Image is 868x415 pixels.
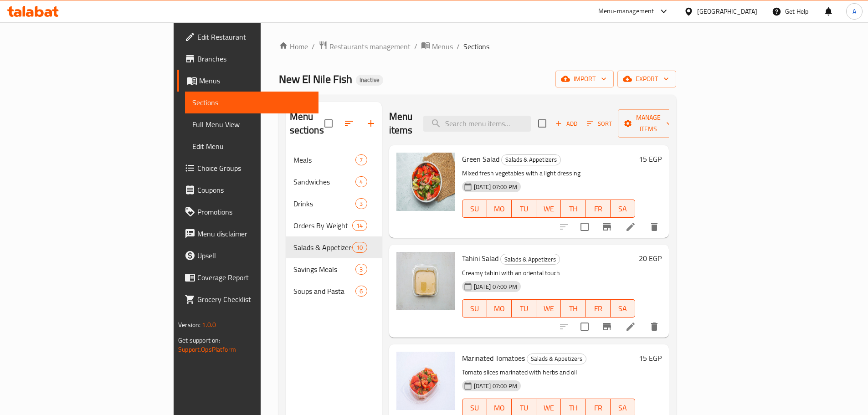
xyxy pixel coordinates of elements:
span: Edit Menu [192,141,311,152]
span: Coupons [197,184,311,195]
h6: 15 EGP [639,352,662,364]
span: New El Nile Fish [279,69,352,89]
span: Tahini Salad [462,251,498,265]
span: Marinated Tomatoes [462,351,525,365]
span: TU [515,202,533,215]
span: SU [466,302,483,315]
span: TH [565,302,582,315]
button: TU [512,200,536,218]
span: Upsell [197,250,311,261]
div: items [355,286,367,297]
span: A [853,6,856,16]
span: Grocery Checklist [197,294,311,305]
span: Branches [197,53,311,64]
a: Choice Groups [177,157,318,179]
div: items [352,220,367,231]
a: Edit menu item [625,221,636,232]
span: SU [466,401,483,415]
span: TH [565,202,582,215]
div: Salads & Appetizers [501,154,561,165]
nav: breadcrumb [279,41,676,52]
span: [DATE] 07:00 PM [470,382,521,390]
div: Savings Meals3 [286,258,382,280]
a: Restaurants management [318,41,411,52]
span: Menus [432,41,453,52]
span: Select to update [575,317,594,336]
a: Sections [185,92,318,113]
button: delete [643,316,665,338]
button: SU [462,299,487,318]
span: 6 [356,287,366,296]
span: Drinks [293,198,356,209]
span: Add item [552,117,581,131]
img: Marinated Tomatoes [396,352,455,410]
div: items [355,176,367,187]
div: items [352,242,367,253]
div: Drinks3 [286,193,382,215]
span: TU [515,302,533,315]
span: Version: [178,319,200,331]
span: Sandwiches [293,176,356,187]
span: MO [491,302,508,315]
span: 10 [353,243,366,252]
a: Edit Restaurant [177,26,318,48]
span: Sort sections [338,113,360,134]
span: Menus [199,75,311,86]
div: [GEOGRAPHIC_DATA] [697,6,757,16]
span: [DATE] 07:00 PM [470,183,521,191]
a: Upsell [177,245,318,266]
button: Add section [360,113,382,134]
a: Edit Menu [185,135,318,157]
button: TH [561,299,586,318]
button: Branch-specific-item [596,216,618,238]
a: Grocery Checklist [177,288,318,310]
button: TH [561,200,586,218]
a: Coupons [177,179,318,201]
span: TH [565,401,582,415]
span: Restaurants management [329,41,411,52]
a: Coverage Report [177,266,318,288]
div: Meals7 [286,149,382,171]
span: Inactive [356,76,383,84]
span: Sections [463,41,489,52]
span: Salads & Appetizers [502,154,560,165]
div: Menu-management [598,6,654,17]
span: 7 [356,156,366,164]
a: Branches [177,48,318,70]
div: Sandwiches4 [286,171,382,193]
span: FR [589,202,606,215]
span: SA [614,401,632,415]
p: Tomato slices marinated with herbs and oil [462,367,635,378]
div: Salads & Appetizers [293,242,353,253]
button: SA [611,299,635,318]
span: Soups and Pasta [293,286,356,297]
span: Salads & Appetizers [501,254,560,265]
h6: 15 EGP [639,153,662,165]
span: Manage items [625,112,672,135]
span: FR [589,401,606,415]
a: Support.OpsPlatform [178,343,236,355]
img: Tahini Salad [396,252,455,310]
span: Savings Meals [293,264,356,275]
button: FR [586,200,610,218]
span: export [625,73,669,85]
div: items [355,264,367,275]
span: Meals [293,154,356,165]
span: Select section [533,114,552,133]
span: Orders By Weight [293,220,353,231]
span: 3 [356,200,366,208]
p: Mixed fresh vegetables with a light dressing [462,168,635,179]
span: 1.0.0 [202,319,216,331]
span: import [563,73,606,85]
button: Sort [585,117,614,131]
a: Menus [421,41,453,52]
span: SA [614,202,632,215]
nav: Menu sections [286,145,382,306]
span: Sort [587,118,612,129]
li: / [457,41,460,52]
h2: Menu items [389,110,413,137]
